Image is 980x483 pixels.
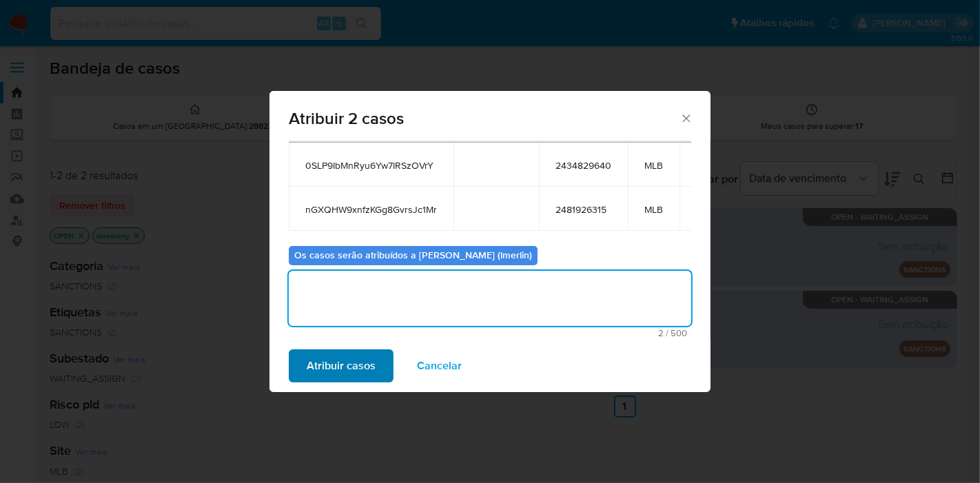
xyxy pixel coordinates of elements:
span: Cancelar [417,351,462,381]
span: 2481926315 [555,203,611,216]
span: 2434829640 [555,159,611,172]
span: Máximo de 500 caracteres [293,329,687,338]
span: nGXQHW9xnfzKGg8GvrsJc1Mr [305,203,437,216]
button: Cancelar [399,349,480,382]
span: 0SLP9IbMnRyu6Yw7IRSzOVrY [305,159,437,172]
button: Fechar a janela [680,112,692,124]
b: Os casos serão atribuídos a [PERSON_NAME] (lmerlin) [294,248,532,262]
span: MLB [644,203,663,216]
span: MLB [644,159,663,172]
button: Atribuir casos [289,349,394,382]
div: assign-modal [269,91,711,392]
span: Atribuir 2 casos [289,110,680,127]
span: Atribuir casos [307,351,376,381]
